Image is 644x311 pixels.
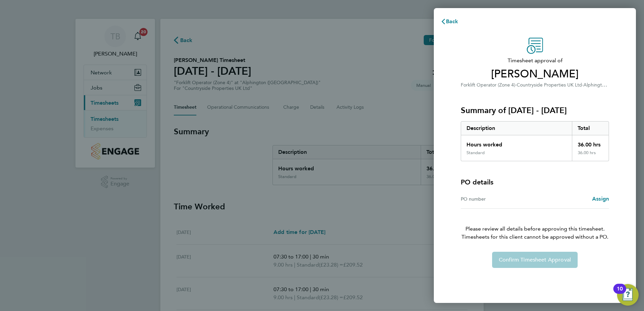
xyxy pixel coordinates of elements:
[461,57,609,65] span: Timesheet approval of
[461,121,609,161] div: Summary of 25 - 31 Aug 2025
[461,105,609,116] h3: Summary of [DATE] - [DATE]
[592,196,609,202] span: Assign
[446,18,458,25] span: Back
[453,209,617,241] p: Please review all details before approving this timesheet.
[582,82,583,88] span: ·
[461,135,572,150] div: Hours worked
[461,82,515,88] span: Forklift Operator (Zone 4)
[617,289,623,298] div: 10
[517,82,582,88] span: Countryside Properties UK Ltd
[434,15,465,28] button: Back
[461,177,493,187] h4: PO details
[461,122,572,135] div: Description
[592,195,609,203] a: Assign
[466,150,485,155] div: Standard
[515,82,517,88] span: ·
[572,135,609,150] div: 36.00 hrs
[572,150,609,161] div: 36.00 hrs
[617,284,639,306] button: Open Resource Center, 10 new notifications
[461,195,535,203] div: PO number
[453,233,617,241] span: Timesheets for this client cannot be approved without a PO.
[572,122,609,135] div: Total
[461,67,609,81] span: [PERSON_NAME]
